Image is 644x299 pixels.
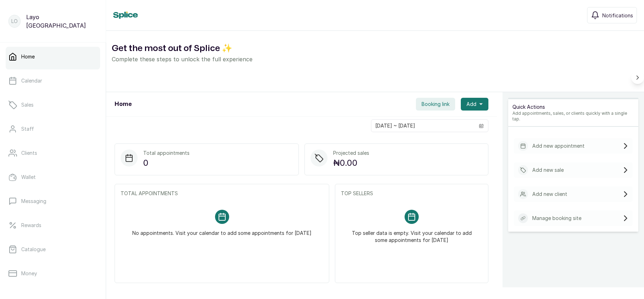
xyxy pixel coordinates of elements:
[532,191,567,198] p: Add new client
[6,119,100,139] a: Staff
[115,100,132,108] h1: Home
[121,190,323,197] p: TOTAL APPOINTMENTS
[112,55,638,63] p: Complete these steps to unlock the full experience
[21,246,46,253] p: Catalogue
[602,12,633,19] span: Notifications
[21,174,36,181] p: Wallet
[341,190,482,197] p: TOP SELLERS
[479,123,484,128] svg: calendar
[631,71,644,84] button: Scroll right
[132,224,312,237] p: No appointments. Visit your calendar to add some appointments for [DATE]
[6,191,100,211] a: Messaging
[21,77,42,84] p: Calendar
[512,111,634,122] p: Add appointments, sales, or clients quickly with a single tap.
[11,18,18,25] p: LO
[333,149,369,157] p: Projected sales
[416,98,455,111] button: Booking link
[6,264,100,283] a: Money
[143,149,190,157] p: Total appointments
[6,71,100,91] a: Calendar
[6,95,100,115] a: Sales
[6,143,100,163] a: Clients
[6,47,100,67] a: Home
[21,125,34,132] p: Staff
[532,215,581,222] p: Manage booking site
[6,215,100,235] a: Rewards
[143,157,190,169] p: 0
[587,7,637,23] button: Notifications
[21,198,46,205] p: Messaging
[466,101,476,108] span: Add
[112,42,638,55] h2: Get the most out of Splice ✨
[532,142,585,149] p: Add new appointment
[6,239,100,259] a: Catalogue
[422,101,449,108] span: Booking link
[21,101,34,108] p: Sales
[21,53,35,60] p: Home
[371,120,475,132] input: Select date
[26,13,97,30] p: Layo [GEOGRAPHIC_DATA]
[532,167,564,174] p: Add new sale
[349,224,474,244] p: Top seller data is empty. Visit your calendar to add some appointments for [DATE]
[461,98,488,111] button: Add
[21,149,37,157] p: Clients
[21,270,37,277] p: Money
[512,103,634,111] p: Quick Actions
[21,222,41,229] p: Rewards
[6,167,100,187] a: Wallet
[333,157,369,169] p: ₦0.00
